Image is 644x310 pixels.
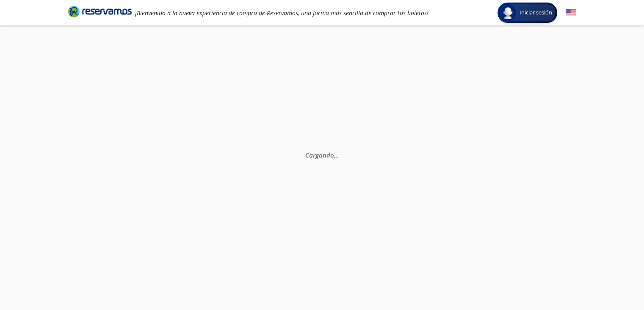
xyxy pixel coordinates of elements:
[334,151,335,159] span: .
[516,8,556,17] span: Iniciar sesión
[335,151,337,159] span: .
[68,5,132,18] i: Brand Logo
[305,151,339,159] em: Cargando
[566,8,576,18] button: English
[337,151,339,159] span: .
[68,5,132,20] a: Brand Logo
[135,9,428,17] em: ¡Bienvenido a la nueva experiencia de compra de Reservamos, una forma más sencilla de comprar tus...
